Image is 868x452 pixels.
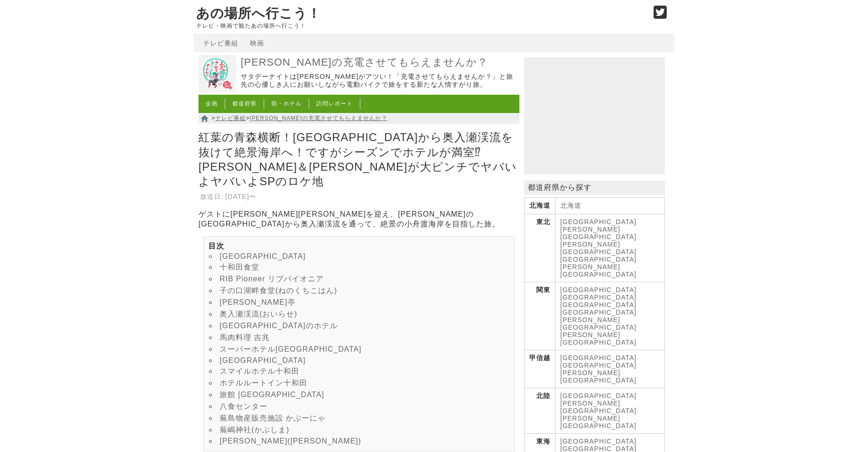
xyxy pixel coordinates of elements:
h1: 紅葉の青森横断！[GEOGRAPHIC_DATA]から奥入瀬渓流を抜けて絶景海岸へ！ですがシーズンでホテルが満室⁉[PERSON_NAME]＆[PERSON_NAME]が大ピンチでヤバいよヤバい... [198,128,519,191]
a: [GEOGRAPHIC_DATA] [560,301,637,309]
p: サタデーナイトは[PERSON_NAME]がアツい！「充電させてもらえませんか？」と旅先の心優しき人にお願いしながら電動バイクで旅をする新たな人情すがり旅。 [241,73,517,89]
a: [GEOGRAPHIC_DATA] [560,339,637,346]
a: [PERSON_NAME][GEOGRAPHIC_DATA] [560,399,637,414]
a: 旅館 [GEOGRAPHIC_DATA] [220,391,324,399]
td: [DATE]〜 [225,192,257,202]
a: スーパーホテル[GEOGRAPHIC_DATA] [220,345,362,353]
a: 宿・ホテル [271,100,302,107]
a: [PERSON_NAME]の充電させてもらえませんか？ [241,56,517,69]
a: [PERSON_NAME][GEOGRAPHIC_DATA] [560,316,637,331]
p: ゲストに[PERSON_NAME][PERSON_NAME]を迎え、[PERSON_NAME]の[GEOGRAPHIC_DATA]から奥入瀬渓流を通って、絶景の小舟渡海岸を目指した旅。 [198,210,519,229]
a: [GEOGRAPHIC_DATA] [560,362,637,369]
a: Twitter (@go_thesights) [654,11,667,19]
a: [PERSON_NAME][GEOGRAPHIC_DATA] [560,241,637,256]
th: 甲信越 [525,350,556,388]
a: [PERSON_NAME][GEOGRAPHIC_DATA] [560,263,637,278]
a: 子の口湖畔食堂(ねのくちこはん) [220,286,337,294]
a: 都道府県 [232,100,257,107]
a: [PERSON_NAME][GEOGRAPHIC_DATA] [560,369,637,384]
a: 出川哲朗の充電させてもらえませんか？ [198,86,236,94]
a: 企画 [206,100,218,107]
a: [GEOGRAPHIC_DATA] [560,294,637,301]
p: テレビ・映画で観たあの場所へ行こう！ [196,23,644,29]
a: 北海道 [560,202,581,209]
th: 北海道 [525,198,556,214]
a: 映画 [250,39,264,47]
a: 蕪嶋神社(かぶしま) [220,426,289,434]
th: 北陸 [525,388,556,434]
img: 出川哲朗の充電させてもらえませんか？ [198,55,236,92]
a: [PERSON_NAME][GEOGRAPHIC_DATA] [560,226,637,241]
a: あの場所へ行こう！ [196,6,321,21]
a: [GEOGRAPHIC_DATA]のホテル [220,322,338,330]
a: [GEOGRAPHIC_DATA] [220,252,306,260]
a: [GEOGRAPHIC_DATA] [560,218,637,226]
th: 東北 [525,214,556,282]
a: [GEOGRAPHIC_DATA] [560,286,637,294]
p: 都道府県から探す [524,181,665,195]
a: テレビ番組 [203,39,238,47]
a: [GEOGRAPHIC_DATA] [220,356,306,364]
a: 馬肉料理 吉兆 [220,333,270,341]
a: 八食センター [220,402,267,410]
a: ホテルルートイン十和田 [220,379,307,387]
a: [PERSON_NAME]の充電させてもらえませんか？ [250,115,388,121]
a: [GEOGRAPHIC_DATA] [560,256,637,263]
a: 訪問レポート [316,100,353,107]
a: [PERSON_NAME][GEOGRAPHIC_DATA] [560,414,637,429]
a: テレビ番組 [215,115,246,121]
a: [PERSON_NAME] [560,331,620,339]
iframe: Advertisement [524,57,665,174]
a: [PERSON_NAME]([PERSON_NAME]) [220,437,361,445]
a: [GEOGRAPHIC_DATA] [560,392,637,399]
a: スマイルホテル十和田 [220,367,299,375]
th: 関東 [525,282,556,350]
nav: > > [198,113,519,124]
a: [GEOGRAPHIC_DATA] [560,437,637,445]
a: 十和田食堂 [220,263,259,271]
a: [GEOGRAPHIC_DATA] [560,354,637,362]
a: RIB Pioneer リブパイオニア [220,275,324,283]
a: [GEOGRAPHIC_DATA] [560,309,637,316]
a: [PERSON_NAME]亭 [220,298,296,306]
a: 蕪島物産販売施設 かぶーにゃ [220,414,326,422]
a: 奥入瀬渓流(おいらせ) [220,310,297,318]
th: 放送日: [199,192,224,202]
